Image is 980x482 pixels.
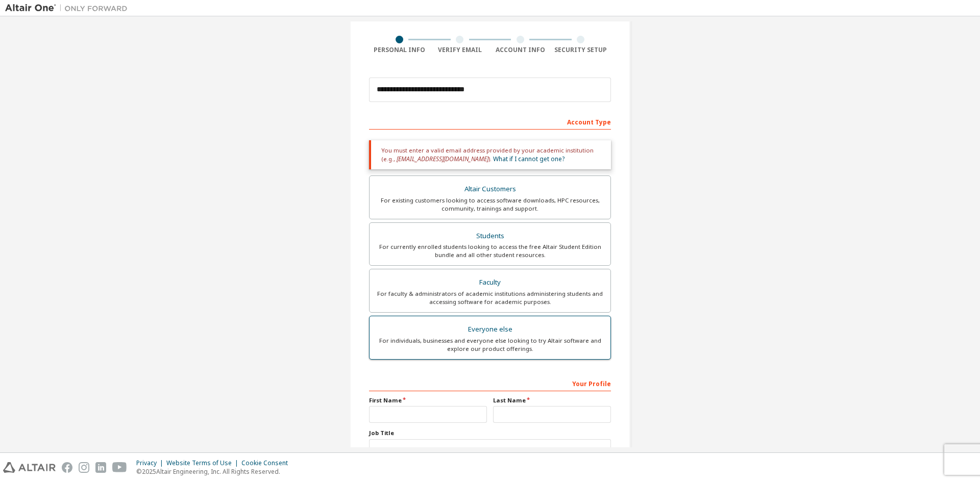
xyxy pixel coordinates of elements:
div: Personal Info [369,46,430,54]
div: Account Info [490,46,551,54]
div: Students [376,229,604,243]
div: For currently enrolled students looking to access the free Altair Student Edition bundle and all ... [376,243,604,259]
div: For individuals, businesses and everyone else looking to try Altair software and explore our prod... [376,337,604,353]
label: First Name [369,396,487,404]
div: Faculty [376,275,604,290]
div: Altair Customers [376,182,604,196]
img: linkedin.svg [95,462,106,473]
div: Privacy [136,459,166,467]
div: Verify Email [430,46,491,54]
p: © 2025 Altair Engineering, Inc. All Rights Reserved. [136,467,294,476]
img: altair_logo.svg [3,462,56,473]
div: Website Terms of Use [166,459,241,467]
span: [EMAIL_ADDRESS][DOMAIN_NAME] [397,155,488,163]
div: You must enter a valid email address provided by your academic institution (e.g., ). [369,140,611,169]
div: Your Profile [369,375,611,391]
div: For existing customers looking to access software downloads, HPC resources, community, trainings ... [376,196,604,213]
a: What if I cannot get one? [493,155,565,163]
label: Last Name [493,396,611,404]
div: Everyone else [376,322,604,337]
img: facebook.svg [62,462,72,473]
div: Security Setup [551,46,611,54]
div: Cookie Consent [241,459,294,467]
img: instagram.svg [79,462,89,473]
div: For faculty & administrators of academic institutions administering students and accessing softwa... [376,290,604,306]
img: youtube.svg [112,462,127,473]
label: Job Title [369,429,611,437]
div: Account Type [369,113,611,130]
img: Altair One [5,3,133,13]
